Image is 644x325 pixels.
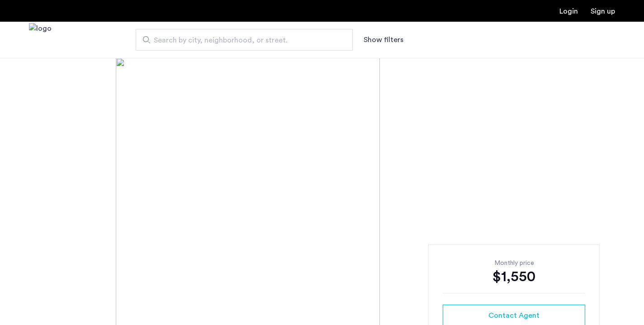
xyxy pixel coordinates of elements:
a: Cazamio Logo [29,23,52,57]
div: Monthly price [443,259,585,268]
div: $1,550 [443,268,585,286]
input: Apartment Search [136,29,353,51]
span: Search by city, neighborhood, or street. [154,35,327,46]
a: Login [559,8,578,15]
a: Registration [591,8,615,15]
button: Show or hide filters [364,34,403,45]
span: Contact Agent [488,310,540,321]
img: logo [29,23,52,57]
